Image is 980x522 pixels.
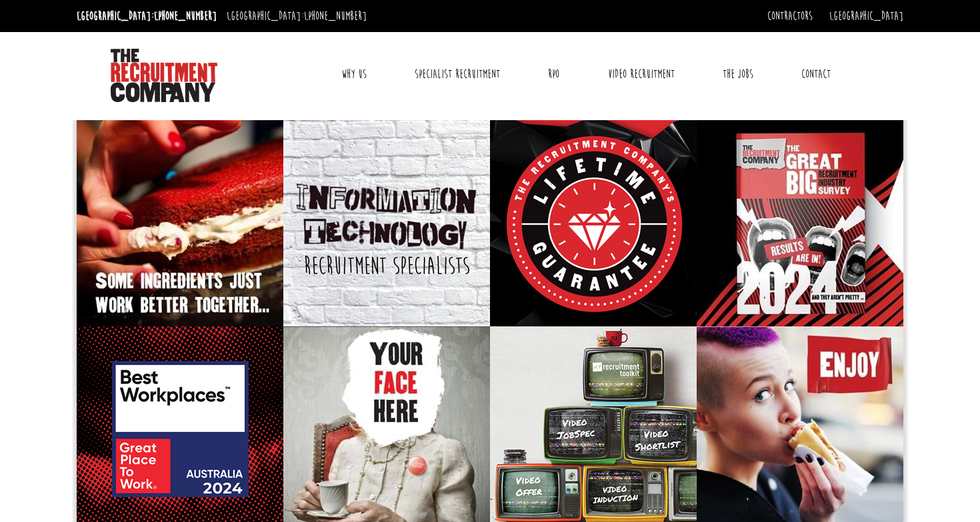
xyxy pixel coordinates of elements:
a: Contact [791,57,841,91]
a: Contractors [767,9,813,23]
a: [GEOGRAPHIC_DATA] [829,9,903,23]
a: Why Us [331,57,377,91]
a: Video Recruitment [598,57,685,91]
a: RPO [538,57,569,91]
a: [PHONE_NUMBER] [154,9,217,23]
li: [GEOGRAPHIC_DATA]: [223,5,370,27]
img: The Recruitment Company [111,49,217,102]
a: [PHONE_NUMBER] [304,9,367,23]
a: The Jobs [713,57,763,91]
li: [GEOGRAPHIC_DATA]: [73,5,220,27]
a: Specialist Recruitment [405,57,510,91]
